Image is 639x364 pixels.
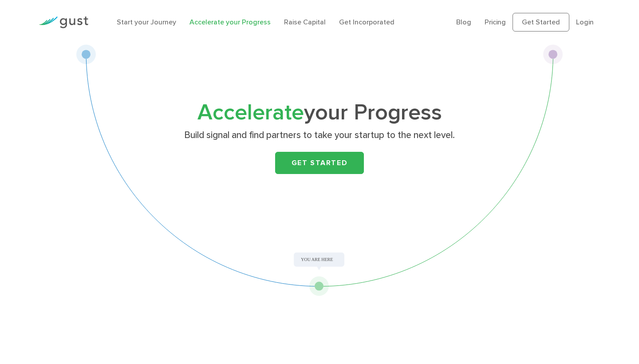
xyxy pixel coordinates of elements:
[148,129,492,142] p: Build signal and find partners to take your startup to the next level.
[576,18,594,26] a: Login
[39,16,88,28] img: Gust Logo
[197,99,304,126] span: Accelerate
[485,18,506,26] a: Pricing
[117,18,176,26] a: Start your Journey
[144,103,495,123] h1: your Progress
[513,13,569,32] a: Get Started
[456,18,471,26] a: Blog
[284,18,326,26] a: Raise Capital
[275,152,364,174] a: Get Started
[189,18,271,26] a: Accelerate your Progress
[339,18,394,26] a: Get Incorporated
